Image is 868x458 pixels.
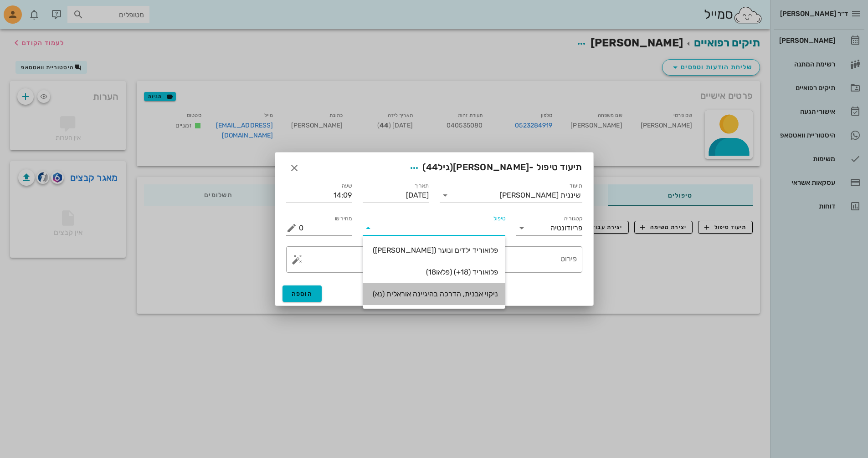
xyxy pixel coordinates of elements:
div: שיננית [PERSON_NAME] [500,191,580,199]
label: שעה [342,183,352,189]
span: (גיל ) [422,162,453,173]
label: קטגוריה [564,215,582,222]
div: ניקוי אבנית, הדרכה בהיגיינה אוראלית (נא) [370,290,498,298]
span: הוספה [292,290,313,298]
div: פלואוריד ילדים ונוער ([PERSON_NAME]) [370,246,498,254]
label: תיעוד [570,183,582,189]
span: תיעוד טיפול - [406,160,582,176]
div: תיעודשיננית [PERSON_NAME] [440,188,582,203]
span: 44 [426,162,438,173]
button: הוספה [282,285,322,302]
label: טיפול [493,215,505,222]
label: מחיר ₪ [335,215,352,222]
button: מחיר ₪ appended action [286,223,297,234]
div: פלואוריד (18+) (פלאו18) [370,268,498,276]
label: תאריך [414,183,429,189]
span: [PERSON_NAME] [453,162,529,173]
